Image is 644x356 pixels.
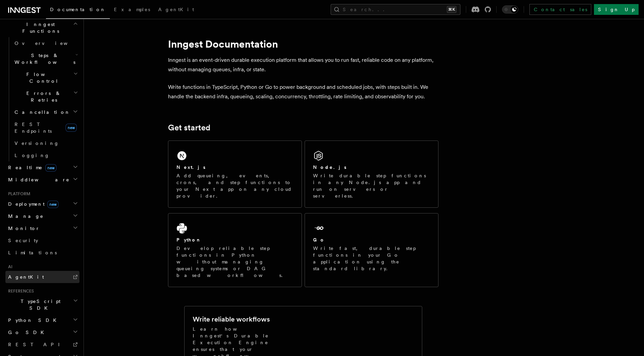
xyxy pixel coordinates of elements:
a: Security [5,234,79,247]
span: Security [8,238,38,243]
span: Manage [5,213,44,220]
span: Platform [5,191,30,197]
span: Errors & Retries [12,90,73,103]
a: Documentation [46,2,110,19]
a: AgentKit [154,2,198,18]
a: PythonDevelop reliable step functions in Python without managing queueing systems or DAG based wo... [168,213,302,287]
a: Examples [110,2,154,18]
button: Deploymentnew [5,198,79,210]
h2: Go [313,236,325,243]
button: Manage [5,210,79,222]
span: new [45,164,56,172]
span: AI [5,264,13,270]
a: Get started [168,123,210,132]
span: new [47,201,58,208]
a: REST API [5,338,79,351]
a: Node.jsWrite durable step functions in any Node.js app and run on servers or serverless. [305,141,438,208]
span: Flow Control [12,71,73,84]
span: Deployment [5,201,58,207]
span: AgentKit [158,7,194,12]
span: Python SDK [5,317,61,324]
div: Inngest Functions [5,37,79,161]
button: Realtimenew [5,161,79,174]
span: Versioning [15,141,59,146]
span: Examples [114,7,150,12]
p: Inngest is an event-driven durable execution platform that allows you to run fast, reliable code ... [168,55,438,74]
button: Toggle dark mode [502,5,518,14]
span: Logging [15,153,50,158]
span: Monitor [5,225,40,232]
p: Write fast, durable step functions in your Go application using the standard library. [313,245,430,272]
span: REST API [8,342,66,347]
h2: Write reliable workflows [193,314,270,324]
kbd: ⌘K [447,6,456,13]
button: Errors & Retries [12,87,79,106]
a: Sign Up [594,4,639,15]
button: Monitor [5,222,79,234]
span: REST Endpoints [15,122,52,134]
h2: Python [176,236,201,243]
span: Limitations [8,250,57,255]
span: References [5,288,34,294]
button: TypeScript SDK [5,295,79,314]
h2: Next.js [176,164,206,171]
span: Inngest Functions [5,21,73,34]
span: TypeScript SDK [5,298,73,311]
p: Write durable step functions in any Node.js app and run on servers or serverless. [313,172,430,199]
h1: Inngest Documentation [168,38,438,50]
span: Documentation [50,7,106,12]
p: Add queueing, events, crons, and step functions to your Next app on any cloud provider. [176,172,293,199]
p: Write functions in TypeScript, Python or Go to power background and scheduled jobs, with steps bu... [168,82,438,101]
a: Logging [12,149,79,161]
span: Realtime [5,164,56,171]
button: Middleware [5,174,79,186]
a: Limitations [5,247,79,259]
a: Contact sales [529,4,591,15]
button: Search...⌘K [331,4,460,15]
span: Go SDK [5,329,48,336]
span: Steps & Workflows [12,52,75,66]
a: Next.jsAdd queueing, events, crons, and step functions to your Next app on any cloud provider. [168,141,302,208]
button: Python SDK [5,314,79,326]
button: Inngest Functions [5,18,79,37]
a: AgentKit [5,271,79,283]
span: Middleware [5,176,70,183]
a: GoWrite fast, durable step functions in your Go application using the standard library. [305,213,438,287]
a: Versioning [12,137,79,149]
span: Cancellation [12,109,70,116]
button: Go SDK [5,326,79,338]
h2: Node.js [313,164,347,171]
button: Flow Control [12,68,79,87]
button: Cancellation [12,106,79,118]
a: REST Endpointsnew [12,118,79,137]
span: new [66,124,77,132]
span: Overview [15,41,84,46]
p: Develop reliable step functions in Python without managing queueing systems or DAG based workflows. [176,245,293,279]
a: Overview [12,37,79,49]
button: Steps & Workflows [12,49,79,68]
span: AgentKit [8,274,44,280]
